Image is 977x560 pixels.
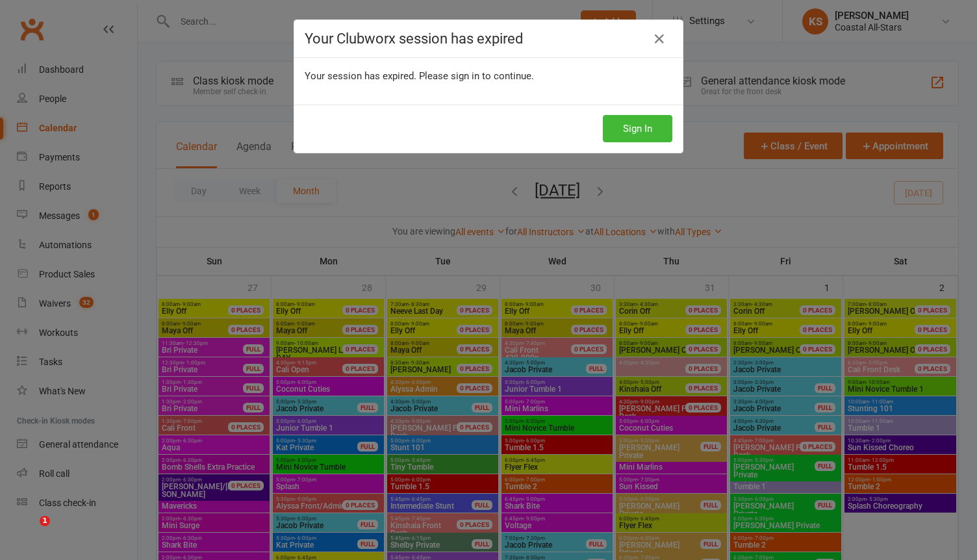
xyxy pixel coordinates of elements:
a: Close [649,29,670,49]
iframe: Intercom live chat [13,516,44,547]
span: 1 [40,516,50,526]
h4: Your Clubworx session has expired [305,31,672,47]
button: Sign In [603,115,672,142]
span: Your session has expired. Please sign in to continue. [305,70,534,82]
